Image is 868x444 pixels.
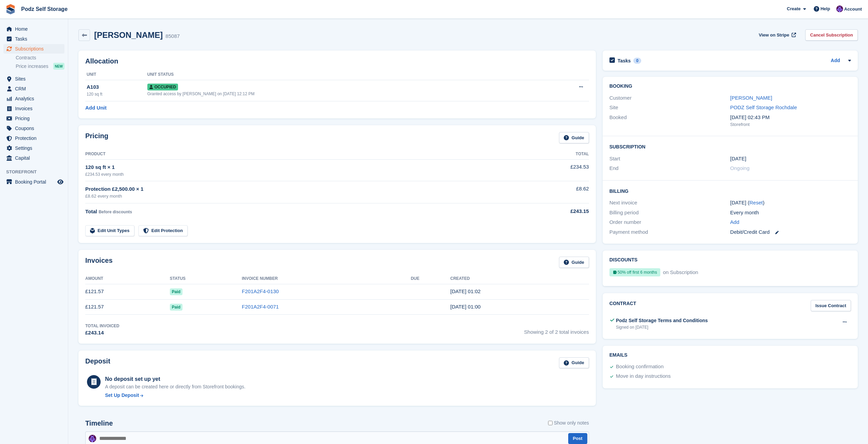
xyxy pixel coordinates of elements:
span: Paid [170,288,182,295]
div: Customer [609,94,730,102]
div: NEW [53,63,64,70]
div: Total Invoiced [85,323,119,329]
a: menu [3,74,64,84]
a: [PERSON_NAME] [730,95,772,101]
td: £121.57 [85,299,170,315]
div: Site [609,104,730,112]
th: Unit [85,69,147,80]
span: Settings [15,143,56,153]
a: Add [831,57,840,65]
a: menu [3,177,64,187]
a: Edit Unit Types [85,225,134,237]
a: Issue Contract [811,300,851,311]
h2: Contract [609,300,636,311]
span: Booking Portal [15,177,56,187]
a: menu [3,24,64,34]
input: Show only notes [548,419,553,427]
div: Booked [609,114,730,128]
span: Help [821,5,830,12]
h2: Allocation [85,57,589,65]
td: £234.53 [512,159,589,181]
a: menu [3,143,64,153]
span: Protection [15,133,56,143]
a: menu [3,84,64,94]
a: Add Unit [85,104,106,112]
p: A deposit can be created here or directly from Storefront bookings. [105,383,246,390]
a: menu [3,124,64,133]
div: 50% off first 6 months [609,268,660,276]
a: Reset [749,200,763,205]
span: Showing 2 of 2 total invoices [524,323,589,337]
a: Add [730,218,739,226]
span: Invoices [15,104,56,113]
span: Storefront [6,169,68,175]
a: Set Up Deposit [105,392,246,399]
div: Set Up Deposit [105,392,139,399]
td: £8.62 [512,181,589,203]
span: Home [15,24,56,34]
h2: Pricing [85,132,108,143]
label: Show only notes [548,419,589,427]
h2: Deposit [85,357,110,369]
span: Coupons [15,124,56,133]
th: Product [85,149,512,160]
div: Podz Self Storage Terms and Conditions [616,317,708,324]
h2: Invoices [85,257,113,268]
h2: Subscription [609,143,851,150]
th: Invoice Number [242,273,411,284]
div: Order number [609,218,730,226]
span: on Subscription [662,269,698,275]
div: No deposit set up yet [105,375,246,383]
div: 85087 [165,32,180,40]
div: 120 sq ft × 1 [85,163,512,171]
div: Debit/Credit Card [730,228,851,236]
span: Capital [15,153,56,163]
div: End [609,164,730,172]
h2: Discounts [609,257,851,263]
a: menu [3,104,64,113]
a: Contracts [16,55,64,61]
div: 0 [633,58,641,64]
a: Guide [559,357,589,369]
span: CRM [15,84,56,94]
img: Jawed Chowdhary [836,5,843,12]
div: Billing period [609,209,730,217]
a: Guide [559,257,589,268]
span: View on Stripe [759,32,789,39]
div: Every month [730,209,851,217]
a: F201A2F4-0071 [242,304,279,310]
div: Protection £2,500.00 × 1 [85,185,512,193]
span: Ongoing [730,165,750,171]
div: Start [609,155,730,163]
span: Sites [15,74,56,84]
a: menu [3,114,64,123]
div: £234.53 every month [85,171,512,177]
span: Subscriptions [15,44,56,54]
a: menu [3,133,64,143]
h2: [PERSON_NAME] [94,30,163,40]
div: Storefront [730,121,851,128]
div: Granted access by [PERSON_NAME] on [DATE] 12:12 PM [147,91,537,97]
div: Move in day instructions [616,372,671,381]
th: Status [170,273,242,284]
span: Pricing [15,114,56,123]
span: Paid [170,304,182,311]
span: Before discounts [99,210,132,214]
a: menu [3,153,64,163]
span: Tasks [15,34,56,44]
div: A103 [87,83,147,91]
h2: Tasks [618,58,631,64]
a: menu [3,34,64,44]
a: Podz Self Storage [18,3,70,15]
a: Edit Protection [138,225,188,237]
div: Payment method [609,228,730,236]
h2: Booking [609,84,851,89]
th: Amount [85,273,170,284]
a: Cancel Subscription [805,29,858,41]
span: Occupied [147,84,178,90]
h2: Billing [609,187,851,194]
a: menu [3,44,64,54]
a: PODZ Self Storage Rochdale [730,104,797,110]
span: Total [85,209,97,214]
div: £243.14 [85,329,119,337]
